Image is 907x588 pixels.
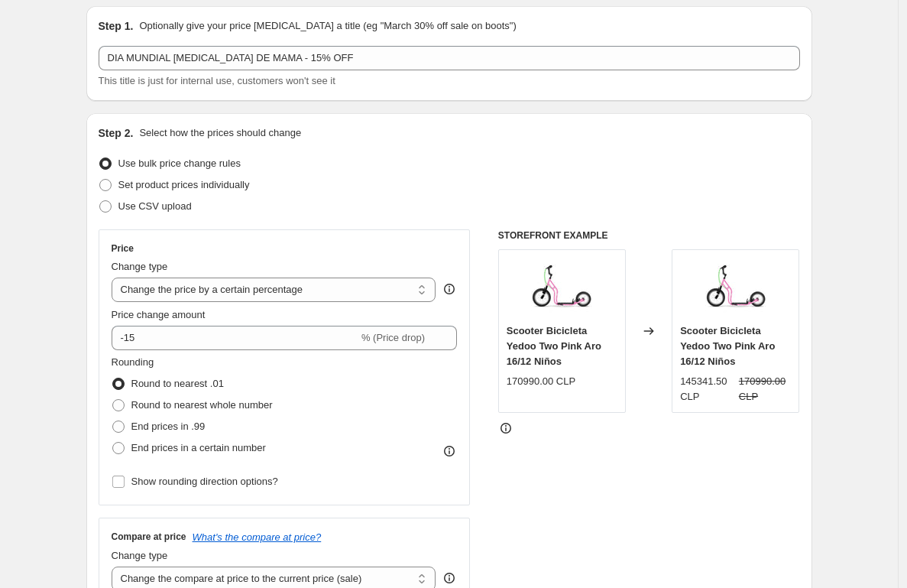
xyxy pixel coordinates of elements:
[131,399,273,411] span: Round to nearest whole number
[705,258,766,319] img: scooter-bicicleta-yedoo-two-pink-aro-1612-ninos-306416_80x.jpg
[131,421,206,432] span: End prices in .99
[139,125,301,141] p: Select how the prices should change
[507,374,575,389] div: 170990.00 CLP
[112,356,154,368] span: Rounding
[99,18,134,34] h2: Step 1.
[99,125,134,141] h2: Step 2.
[139,18,516,34] p: Optionally give your price [MEDICAL_DATA] a title (eg "March 30% off sale on boots")
[193,531,322,543] button: What's the compare at price?
[680,374,733,404] div: 145341.50 CLP
[118,179,250,190] span: Set product prices individually
[131,442,266,453] span: End prices in a certain number
[131,476,278,487] span: Show rounding direction options?
[112,550,168,561] span: Change type
[112,309,206,320] span: Price change amount
[442,570,457,586] div: help
[99,46,800,70] input: 30% off holiday sale
[498,229,800,242] h6: STOREFRONT EXAMPLE
[112,326,358,350] input: -15
[361,332,425,343] span: % (Price drop)
[531,258,592,319] img: scooter-bicicleta-yedoo-two-pink-aro-1612-ninos-306416_80x.jpg
[507,325,601,367] span: Scooter Bicicleta Yedoo Two Pink Aro 16/12 Niños
[112,261,168,272] span: Change type
[112,242,134,255] h3: Price
[739,374,792,404] strike: 170990.00 CLP
[112,531,186,543] h3: Compare at price
[680,325,775,367] span: Scooter Bicicleta Yedoo Two Pink Aro 16/12 Niños
[99,75,335,86] span: This title is just for internal use, customers won't see it
[131,378,224,389] span: Round to nearest .01
[442,281,457,297] div: help
[118,200,192,212] span: Use CSV upload
[118,158,241,169] span: Use bulk price change rules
